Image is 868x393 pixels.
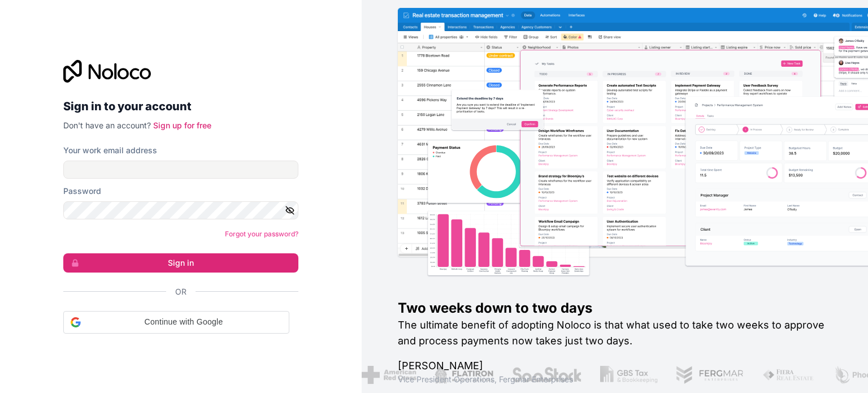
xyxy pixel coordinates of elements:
input: Password [63,201,298,219]
label: Password [63,185,101,197]
span: Continue with Google [85,316,282,328]
input: Email address [63,161,298,179]
h1: [PERSON_NAME] [398,358,832,374]
label: Your work email address [63,145,157,156]
div: Continue with Google [63,311,289,334]
span: Don't have an account? [63,120,151,130]
h2: The ultimate benefit of adopting Noloco is that what used to take two weeks to approve and proces... [398,317,832,349]
img: /assets/american-red-cross-BAupjrZR.png [362,366,416,384]
button: Sign in [63,253,298,273]
a: Sign up for free [153,120,211,130]
h2: Sign in to your account [63,96,298,116]
h1: Two weeks down to two days [398,299,832,317]
a: Forgot your password? [225,230,298,238]
span: Or [175,286,186,297]
h1: Vice President Operations , Fergmar Enterprises [398,374,832,385]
